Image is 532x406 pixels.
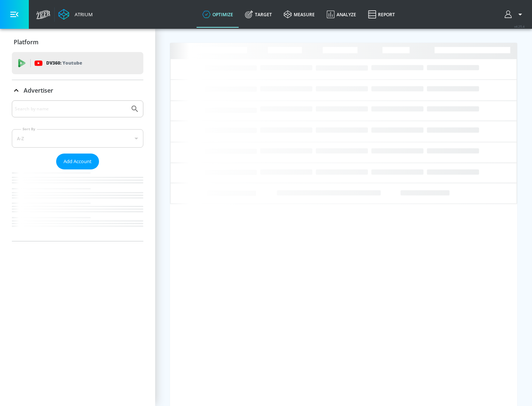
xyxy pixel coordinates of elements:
a: measure [278,1,321,28]
a: Report [362,1,401,28]
span: v 4.25.4 [514,24,525,28]
div: Advertiser [12,80,143,101]
div: Platform [12,32,143,52]
label: Sort By [21,127,37,131]
div: Advertiser [12,100,143,241]
div: A-Z [12,129,143,148]
p: Youtube [62,59,82,67]
a: Target [239,1,278,28]
button: Add Account [56,154,99,169]
a: Atrium [58,9,93,20]
p: DV360: [46,59,82,67]
div: DV360: Youtube [12,52,143,74]
a: optimize [197,1,239,28]
nav: list of Advertiser [12,169,143,241]
p: Advertiser [24,86,53,94]
p: Platform [14,38,38,46]
input: Search by name [15,104,127,114]
span: Add Account [64,157,92,166]
div: Atrium [72,11,93,18]
a: Analyze [321,1,362,28]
